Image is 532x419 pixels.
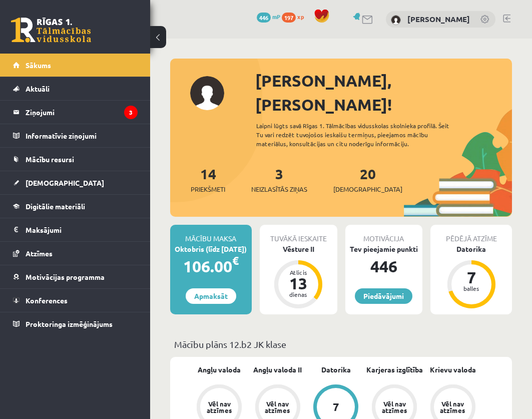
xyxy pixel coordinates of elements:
[26,84,50,93] span: Aktuāli
[232,253,239,268] span: €
[283,269,313,275] div: Atlicis
[191,165,225,194] a: 14Priekšmeti
[430,244,512,310] a: Datorika 7 balles
[174,337,508,351] p: Mācību plāns 12.b2 JK klase
[13,218,138,241] a: Maksājumi
[257,13,271,23] span: 446
[26,124,138,147] legend: Informatīvie ziņojumi
[13,312,138,335] a: Proktoringa izmēģinājums
[260,244,337,310] a: Vēsture II Atlicis 13 dienas
[13,101,138,124] a: Ziņojumi3
[170,244,252,254] div: Oktobris (līdz [DATE])
[26,101,138,124] legend: Ziņojumi
[186,288,236,304] a: Apmaksāt
[333,401,339,412] div: 7
[198,364,241,375] a: Angļu valoda
[430,244,512,254] div: Datorika
[380,400,408,413] div: Vēl nav atzīmes
[26,272,105,281] span: Motivācijas programma
[333,184,402,194] span: [DEMOGRAPHIC_DATA]
[26,202,85,211] span: Digitālie materiāli
[13,171,138,194] a: [DEMOGRAPHIC_DATA]
[456,285,486,291] div: balles
[251,165,307,194] a: 3Neizlasītās ziņas
[283,275,313,291] div: 13
[260,225,337,244] div: Tuvākā ieskaite
[430,225,512,244] div: Pēdējā atzīme
[345,225,423,244] div: Motivācija
[13,124,138,147] a: Informatīvie ziņojumi
[430,364,476,375] a: Krievu valoda
[260,244,337,254] div: Vēsture II
[170,254,252,278] div: 106.00
[26,61,51,70] span: Sākums
[391,15,401,25] img: Aleksejs Kablukovs
[255,69,512,117] div: [PERSON_NAME], [PERSON_NAME]!
[321,364,351,375] a: Datorika
[11,18,91,43] a: Rīgas 1. Tālmācības vidusskola
[366,364,423,375] a: Karjeras izglītība
[345,244,423,254] div: Tev pieejamie punkti
[26,155,74,164] span: Mācību resursi
[272,13,280,21] span: mP
[253,364,302,375] a: Angļu valoda II
[13,77,138,100] a: Aktuāli
[26,319,113,328] span: Proktoringa izmēģinājums
[13,265,138,288] a: Motivācijas programma
[13,242,138,265] a: Atzīmes
[282,13,296,23] span: 197
[283,291,313,297] div: dienas
[191,184,225,194] span: Priekšmeti
[257,13,280,21] a: 446 mP
[297,13,304,21] span: xp
[13,54,138,77] a: Sākums
[264,400,292,413] div: Vēl nav atzīmes
[251,184,307,194] span: Neizlasītās ziņas
[26,249,53,258] span: Atzīmes
[256,121,461,148] div: Laipni lūgts savā Rīgas 1. Tālmācības vidusskolas skolnieka profilā. Šeit Tu vari redzēt tuvojošo...
[13,148,138,171] a: Mācību resursi
[13,195,138,218] a: Digitālie materiāli
[26,218,138,241] legend: Maksājumi
[407,14,470,24] a: [PERSON_NAME]
[282,13,309,21] a: 197 xp
[355,288,412,304] a: Piedāvājumi
[333,165,402,194] a: 20[DEMOGRAPHIC_DATA]
[26,178,104,187] span: [DEMOGRAPHIC_DATA]
[345,254,423,278] div: 446
[170,225,252,244] div: Mācību maksa
[26,296,68,305] span: Konferences
[124,106,138,119] i: 3
[13,289,138,312] a: Konferences
[205,400,233,413] div: Vēl nav atzīmes
[439,400,467,413] div: Vēl nav atzīmes
[456,269,486,285] div: 7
